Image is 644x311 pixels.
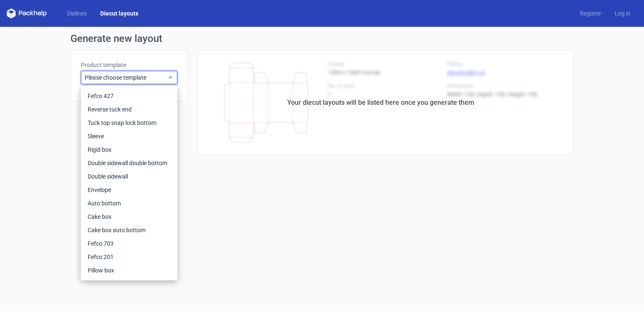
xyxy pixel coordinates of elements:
div: Double sidewall [84,170,174,183]
div: Rigid box [84,143,174,156]
span: Please choose template [85,73,167,82]
h1: Generate new layout [70,34,574,44]
div: Fefco 427 [84,89,174,103]
label: Product template [81,61,177,69]
div: Your diecut layouts will be listed here once you generate them [287,98,474,108]
div: Reverse tuck end [84,103,174,116]
div: Pillow box [84,264,174,277]
div: Fefco 201 [84,250,174,264]
a: Log in [608,9,637,18]
div: Envelope [84,183,174,197]
div: Tuck top snap lock bottom [84,116,174,130]
div: Cake box [84,210,174,223]
div: Sleeve [84,130,174,143]
a: Dielines [60,9,93,18]
div: Cake box auto bottom [84,223,174,237]
div: Fefco 703 [84,237,174,250]
a: Diecut layouts [93,9,145,18]
a: Register [573,9,608,18]
div: Double sidewall double bottom [84,156,174,170]
div: Auto bottom [84,197,174,210]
